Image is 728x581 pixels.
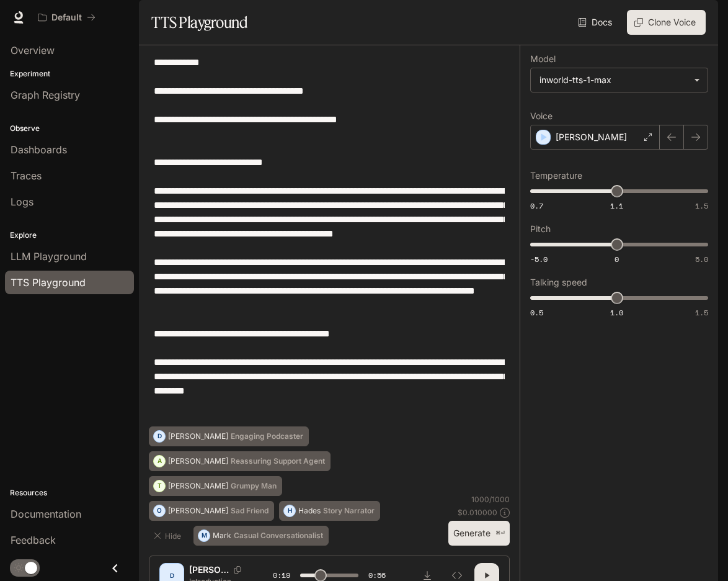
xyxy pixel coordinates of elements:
[149,426,309,446] button: D[PERSON_NAME]Engaging Podcaster
[193,526,329,546] button: MMarkCasual Conversationalist
[530,112,553,120] p: Voice
[495,529,505,537] p: ⌘⏎
[610,200,623,211] span: 1.1
[168,482,228,490] p: [PERSON_NAME]
[323,507,375,515] p: Story Narrator
[154,476,165,496] div: T
[448,521,510,546] button: Generate⌘⏎
[168,507,228,515] p: [PERSON_NAME]
[530,278,587,287] p: Talking speed
[231,482,277,490] p: Grumpy Man
[234,532,323,539] p: Casual Conversationalist
[615,254,619,264] span: 0
[471,494,510,505] p: 1000 / 1000
[229,566,246,574] button: Copy Voice ID
[695,254,708,264] span: 5.0
[151,10,247,35] h1: TTS Playground
[51,12,82,23] p: Default
[530,171,582,180] p: Temperature
[231,457,325,465] p: Reassuring Support Agent
[556,131,627,143] p: [PERSON_NAME]
[627,10,706,35] button: Clone Voice
[695,307,708,318] span: 1.5
[530,200,543,211] span: 0.7
[530,55,556,63] p: Model
[154,426,165,446] div: D
[610,307,623,318] span: 1.0
[149,501,274,521] button: O[PERSON_NAME]Sad Friend
[189,564,229,576] p: [PERSON_NAME]
[154,451,165,471] div: A
[298,507,321,515] p: Hades
[279,501,380,521] button: HHadesStory Narrator
[149,526,189,546] button: Hide
[530,307,543,318] span: 0.5
[168,433,228,440] p: [PERSON_NAME]
[32,5,101,30] button: All workspaces
[231,507,269,515] p: Sad Friend
[695,200,708,211] span: 1.5
[531,68,708,92] div: inworld-tts-1-max
[231,433,303,440] p: Engaging Podcaster
[530,225,551,233] p: Pitch
[575,10,617,35] a: Docs
[284,501,295,521] div: H
[149,451,331,471] button: A[PERSON_NAME]Reassuring Support Agent
[539,74,688,86] div: inworld-tts-1-max
[149,476,282,496] button: T[PERSON_NAME]Grumpy Man
[530,254,548,264] span: -5.0
[458,507,497,518] p: $ 0.010000
[168,457,228,465] p: [PERSON_NAME]
[154,501,165,521] div: O
[213,532,231,539] p: Mark
[198,526,210,546] div: M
